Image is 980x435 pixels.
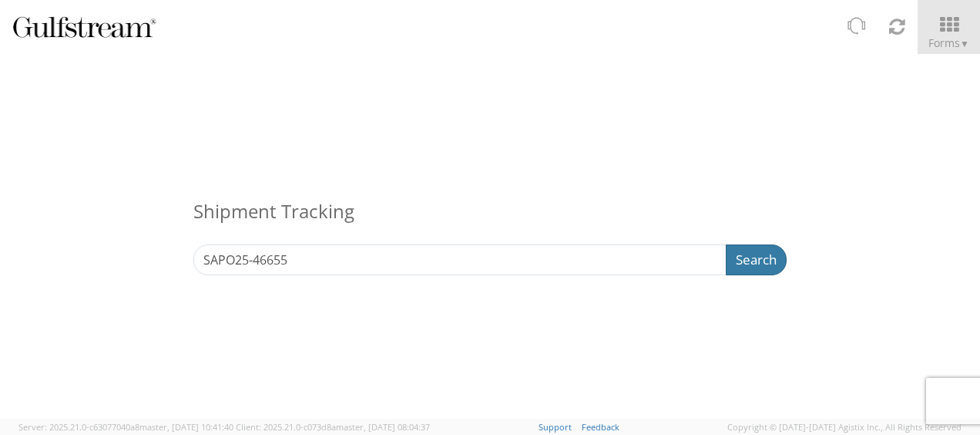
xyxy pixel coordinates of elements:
[928,35,969,50] span: Forms
[18,421,233,433] span: Server: 2025.21.0-c63077040a8
[539,421,572,433] a: Support
[139,421,233,433] span: master, [DATE] 10:41:40
[960,37,969,50] span: ▼
[582,421,619,433] a: Feedback
[193,178,787,244] h3: Shipment Tracking
[727,421,962,433] span: Copyright © [DATE]-[DATE] Agistix Inc., All Rights Reserved
[336,421,430,433] span: master, [DATE] 08:04:37
[193,244,727,275] input: Enter the Reference Number, Pro Number, Bill of Lading, or Agistix Number (at least 4 chars)
[236,421,430,433] span: Client: 2025.21.0-c073d8a
[12,14,157,40] img: gulfstream-logo-030f482cb65ec2084a9d.png
[726,244,787,275] button: Search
